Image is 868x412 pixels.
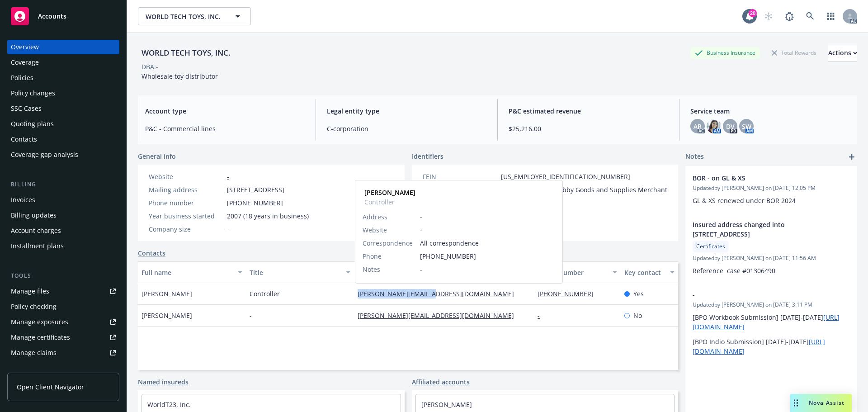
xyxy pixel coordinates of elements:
div: -Updatedby [PERSON_NAME] on [DATE] 3:11 PM[BPO Workbook Submission] [DATE]-[DATE][URL][DOMAIN_NAM... [685,283,857,363]
span: SW [742,122,751,131]
span: - [420,212,555,222]
span: Yes [633,289,644,298]
span: Controller [364,197,415,207]
button: Email [354,261,534,283]
span: - [250,311,252,320]
span: WORLD TECH TOYS, INC. [146,12,224,21]
span: - [420,225,555,235]
a: - [227,172,229,181]
a: Manage BORs [7,361,119,375]
span: Insured address changed into [STREET_ADDRESS] [693,220,826,239]
div: Business Insurance [690,47,760,58]
span: Phone [363,251,382,261]
span: Certificates [696,242,725,251]
div: Total Rewards [767,47,821,58]
span: Updated by [PERSON_NAME] on [DATE] 12:05 PM [693,184,850,192]
div: Policies [11,71,33,85]
span: Updated by [PERSON_NAME] on [DATE] 3:11 PM [693,301,850,309]
span: [STREET_ADDRESS] [227,185,284,194]
span: Reference case #01306490 [693,266,775,275]
span: - [420,265,555,274]
div: Coverage [11,55,39,70]
a: Affiliated accounts [412,377,470,387]
div: Insured address changed into [STREET_ADDRESS]CertificatesUpdatedby [PERSON_NAME] on [DATE] 11:56 ... [685,213,857,283]
a: Report a Bug [780,7,798,25]
a: SSC Cases [7,101,119,116]
a: add [846,152,857,162]
span: C-corporation [327,124,486,133]
span: [PHONE_NUMBER] [227,198,283,208]
span: 423920 - Toy and Hobby Goods and Supplies Merchant Wholesalers [501,185,668,204]
div: Quoting plans [11,117,54,131]
a: Account charges [7,223,119,238]
a: Accounts [7,4,119,29]
div: Title [250,268,340,277]
span: 2007 (18 years in business) [227,211,309,221]
div: Billing updates [11,208,57,223]
a: Overview [7,40,119,54]
span: [PHONE_NUMBER] [420,251,555,261]
a: Policies [7,71,119,85]
a: Switch app [822,7,840,25]
span: [PERSON_NAME] [142,289,192,298]
p: [BPO Indio Submission] [DATE]-[DATE] [693,337,850,356]
div: Year business started [149,211,223,221]
span: Correspondence [363,238,413,248]
span: Website [363,225,387,235]
span: Open Client Navigator [17,382,84,392]
div: Manage certificates [11,330,70,345]
a: [PERSON_NAME][EMAIL_ADDRESS][DOMAIN_NAME] [358,311,521,320]
span: Address [363,212,387,222]
div: Manage claims [11,346,57,360]
div: Phone number [538,268,607,277]
div: Company size [149,224,223,234]
button: Key contact [621,261,678,283]
div: Mailing address [149,185,223,194]
span: - [227,224,229,234]
span: All correspondence [420,238,555,248]
button: Full name [138,261,246,283]
span: Identifiers [412,152,443,161]
a: [PHONE_NUMBER] [538,289,601,298]
div: Manage exposures [11,315,68,329]
div: Full name [142,268,232,277]
a: [PERSON_NAME] [421,400,472,409]
a: Manage claims [7,346,119,360]
button: Nova Assist [790,394,852,412]
span: GL & XS renewed under BOR 2024 [693,196,796,205]
button: WORLD TECH TOYS, INC. [138,7,251,25]
a: Start snowing [759,7,778,25]
div: Account charges [11,223,61,238]
span: AR [693,122,702,131]
a: WorldT23, Inc. [147,400,191,409]
span: [US_EMPLOYER_IDENTIFICATION_NUMBER] [501,172,630,181]
a: Search [801,7,819,25]
div: Website [149,172,223,181]
a: Manage certificates [7,330,119,345]
a: Installment plans [7,239,119,253]
div: FEIN [423,172,497,181]
div: Billing [7,180,119,189]
span: Updated by [PERSON_NAME] on [DATE] 11:56 AM [693,254,850,262]
a: Contacts [138,248,165,258]
span: Notes [685,152,704,162]
div: Manage BORs [11,361,53,375]
a: Coverage [7,55,119,70]
span: P&C - Commercial lines [145,124,305,133]
div: Tools [7,271,119,280]
a: Quoting plans [7,117,119,131]
span: General info [138,152,176,161]
span: [PERSON_NAME] [142,311,192,320]
span: No [633,311,642,320]
a: [PERSON_NAME][EMAIL_ADDRESS][DOMAIN_NAME] [358,289,521,298]
div: WORLD TECH TOYS, INC. [138,47,234,59]
button: Title [246,261,354,283]
div: Drag to move [790,394,802,412]
div: 20 [749,9,757,17]
span: Nova Assist [809,399,844,407]
div: Coverage gap analysis [11,147,78,162]
a: Contacts [7,132,119,147]
span: Account type [145,106,305,116]
button: Phone number [534,261,620,283]
span: Manage exposures [7,315,119,329]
